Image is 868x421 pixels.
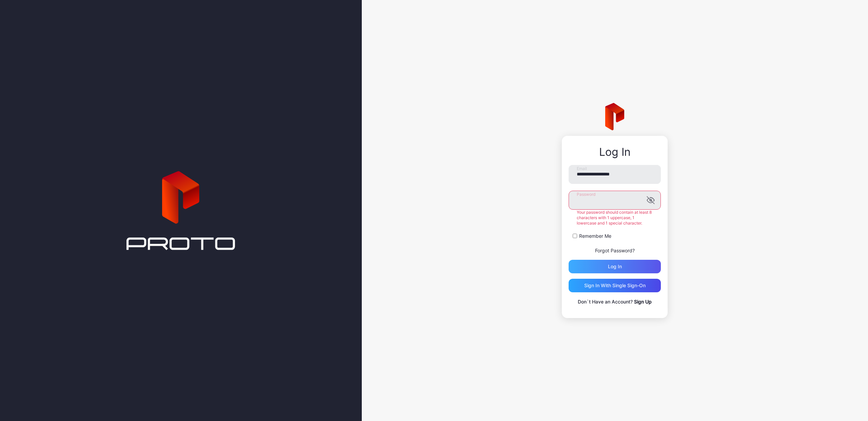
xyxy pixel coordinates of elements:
[579,233,611,239] label: Remember Me
[569,146,661,158] div: Log In
[569,191,661,210] input: Password
[634,299,652,304] a: Sign Up
[584,283,646,288] div: Sign in With Single Sign-On
[569,210,661,226] div: Your password should contain at least 8 characters with 1 uppercase, 1 lowercase and 1 special ch...
[569,260,661,273] button: Log in
[569,279,661,292] button: Sign in With Single Sign-On
[595,248,635,253] a: Forgot Password?
[608,264,622,269] div: Log in
[569,298,661,306] p: Don`t Have an Account?
[647,196,655,204] button: Password
[569,165,661,184] input: Email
